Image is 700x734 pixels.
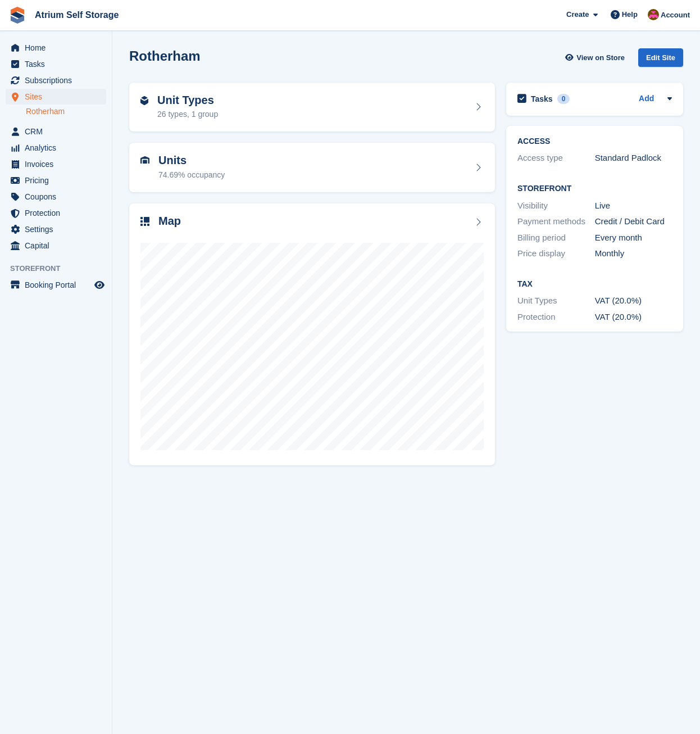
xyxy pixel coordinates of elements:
[6,277,106,293] a: menu
[517,200,595,212] div: Visibility
[661,10,690,21] span: Account
[517,152,595,165] div: Access type
[531,94,553,104] h2: Tasks
[25,189,92,205] span: Coupons
[595,215,672,228] div: Credit / Debit Card
[595,247,672,260] div: Monthly
[517,280,672,289] h2: Tax
[517,137,672,146] h2: ACCESS
[6,189,106,205] a: menu
[6,140,106,156] a: menu
[25,89,92,105] span: Sites
[595,200,672,212] div: Live
[158,154,225,167] h2: Units
[638,48,683,67] div: Edit Site
[140,217,149,226] img: map-icn-33ee37083ee616e46c38cad1a60f524a97daa1e2b2c8c0bc3eb3415660979fc1.svg
[563,48,629,67] a: View on Store
[93,278,106,292] a: Preview store
[6,221,106,237] a: menu
[648,9,659,20] img: Mark Rhodes
[25,173,92,188] span: Pricing
[639,93,654,106] a: Add
[517,232,595,244] div: Billing period
[157,94,218,107] h2: Unit Types
[6,73,106,88] a: menu
[517,247,595,260] div: Price display
[158,215,181,228] h2: Map
[25,124,92,139] span: CRM
[566,9,589,20] span: Create
[6,173,106,188] a: menu
[6,40,106,56] a: menu
[9,7,26,24] img: stora-icon-8386f47178a22dfd0bd8f6a31ec36ba5ce8667c1dd55bd0f319d3a0aa187defe.svg
[622,9,638,20] span: Help
[638,48,683,71] a: Edit Site
[25,221,92,237] span: Settings
[595,232,672,244] div: Every month
[25,277,92,293] span: Booking Portal
[6,156,106,172] a: menu
[30,6,123,24] a: Atrium Self Storage
[25,156,92,172] span: Invoices
[517,184,672,193] h2: Storefront
[26,106,106,117] a: Rotherham
[6,238,106,253] a: menu
[25,140,92,156] span: Analytics
[25,40,92,56] span: Home
[129,48,201,64] h2: Rotherham
[517,311,595,324] div: Protection
[517,294,595,307] div: Unit Types
[10,263,112,274] span: Storefront
[6,89,106,105] a: menu
[6,56,106,72] a: menu
[595,294,672,307] div: VAT (20.0%)
[140,96,148,105] img: unit-type-icn-2b2737a686de81e16bb02015468b77c625bbabd49415b5ef34ead5e3b44a266d.svg
[157,108,218,120] div: 26 types, 1 group
[25,56,92,72] span: Tasks
[557,94,570,104] div: 0
[6,124,106,139] a: menu
[25,205,92,221] span: Protection
[140,156,149,164] img: unit-icn-7be61d7bf1b0ce9d3e12c5938cc71ed9869f7b940bace4675aadf7bd6d80202e.svg
[595,152,672,165] div: Standard Padlock
[595,311,672,324] div: VAT (20.0%)
[6,205,106,221] a: menu
[25,73,92,88] span: Subscriptions
[25,238,92,253] span: Capital
[517,215,595,228] div: Payment methods
[129,203,495,466] a: Map
[158,169,225,181] div: 74.69% occupancy
[576,52,625,64] span: View on Store
[129,83,495,132] a: Unit Types 26 types, 1 group
[129,143,495,192] a: Units 74.69% occupancy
